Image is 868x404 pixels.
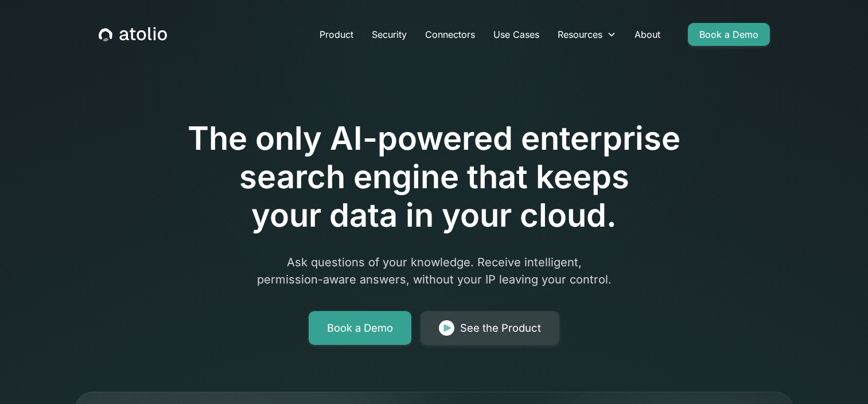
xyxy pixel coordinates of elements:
div: See the Product [460,320,541,336]
a: Product [310,23,363,46]
a: home [99,27,167,42]
a: Security [363,23,416,46]
p: Ask questions of your knowledge. Receive intelligent, permission-aware answers, without your IP l... [214,254,655,288]
a: Book a Demo [688,23,770,46]
h1: The only AI-powered enterprise search engine that keeps your data in your cloud. [141,119,728,235]
a: Book a Demo [309,311,411,345]
a: See the Product [421,311,559,345]
div: Resources [558,28,602,41]
div: Resources [548,23,625,46]
a: About [625,23,670,46]
a: Connectors [416,23,484,46]
a: Use Cases [484,23,548,46]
